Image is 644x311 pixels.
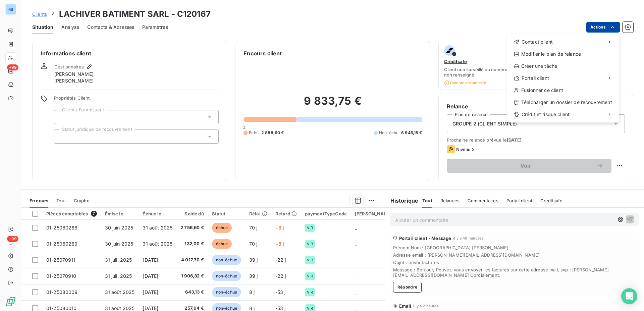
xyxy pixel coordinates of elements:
div: Fusionner ce client [510,85,616,96]
span: Portail client [522,75,549,82]
div: Actions [507,34,619,122]
div: Télécharger un dossier de recouvrement [510,97,616,108]
div: Créer une tâche [510,61,616,71]
div: Modifier le plan de relance [510,49,616,59]
span: Crédit et risque client [522,111,570,118]
span: Contact client [522,39,553,45]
